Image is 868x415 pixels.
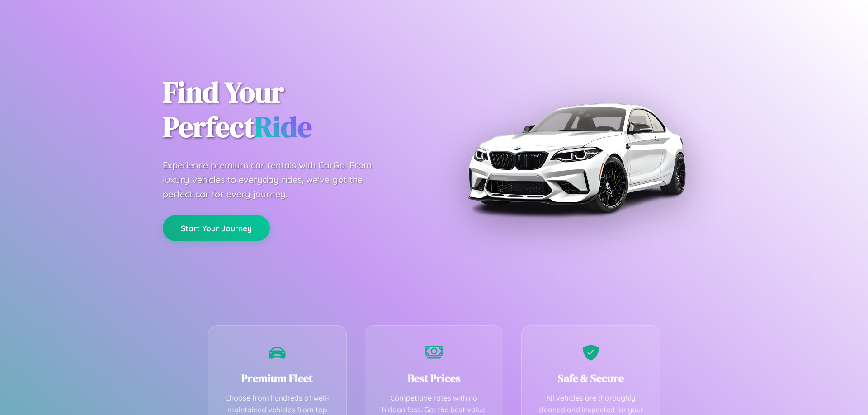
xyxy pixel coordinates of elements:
[163,75,420,145] h1: Find Your Perfect
[463,45,689,271] img: Premium BMW car rental vehicle
[255,107,312,146] span: Ride
[535,371,646,386] h3: Safe & Secure
[379,371,490,386] h3: Best Prices
[163,158,389,201] p: Experience premium car rentals with CarGo. From luxury vehicles to everyday rides, we've got the ...
[163,215,270,241] button: Start Your Journey
[222,371,333,386] h3: Premium Fleet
